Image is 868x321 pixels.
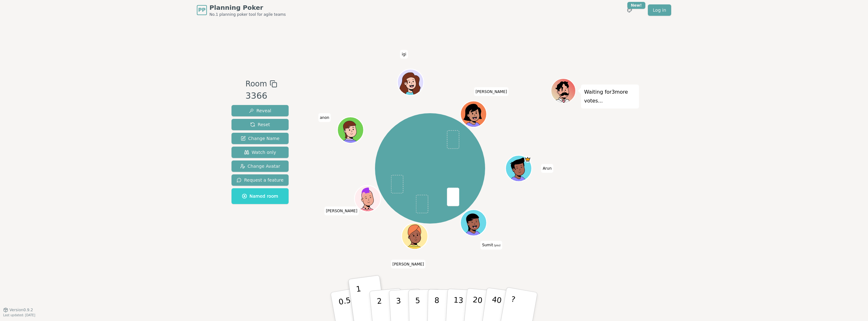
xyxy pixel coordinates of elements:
button: Reveal [232,105,289,116]
span: Planning Poker [209,3,286,12]
button: Request a feature [232,174,289,186]
span: Last updated: [DATE] [3,313,35,317]
span: Watch only [244,149,276,155]
a: Log in [648,4,671,16]
span: Reveal [249,108,271,114]
button: Watch only [232,147,289,158]
span: No.1 planning poker tool for agile teams [209,12,286,17]
button: Named room [232,188,289,204]
button: Change Avatar [232,160,289,172]
div: New! [627,2,645,9]
span: Reset [250,121,270,128]
span: Click to change your name [391,260,425,268]
p: Waiting for 3 more votes... [584,88,636,105]
span: Click to change your name [480,241,502,249]
span: Arun is the host [524,156,531,163]
button: New! [624,4,635,16]
div: 3366 [245,90,277,102]
span: Click to change your name [324,207,359,215]
span: Click to change your name [400,50,408,59]
span: Room [245,78,267,90]
span: PP [198,6,205,14]
button: Reset [232,119,289,130]
span: Change Name [241,135,279,142]
a: PPPlanning PokerNo.1 planning poker tool for agile teams [197,3,286,17]
span: (you) [493,244,501,247]
button: Version0.9.2 [3,307,33,312]
span: Change Avatar [240,163,280,169]
span: Click to change your name [474,87,509,96]
span: Named room [242,193,278,199]
span: Request a feature [237,177,284,183]
span: Click to change your name [541,164,553,173]
button: Click to change your avatar [461,210,486,235]
button: Change Name [232,133,289,144]
span: Click to change your name [318,113,331,122]
p: 1 [355,284,365,319]
span: Version 0.9.2 [9,307,33,312]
